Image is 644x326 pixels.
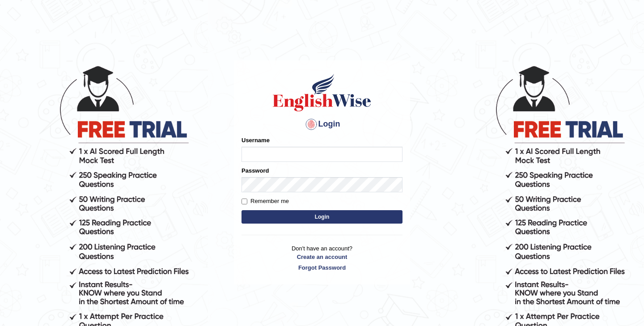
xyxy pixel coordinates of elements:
img: Logo of English Wise sign in for intelligent practice with AI [271,72,373,113]
label: Remember me [241,197,289,206]
label: Username [241,136,270,144]
input: Remember me [241,199,247,204]
button: Login [241,210,402,224]
h4: Login [241,117,402,131]
a: Create an account [241,253,402,261]
p: Don't have an account? [241,244,402,272]
a: Forgot Password [241,263,402,272]
label: Password [241,166,269,175]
